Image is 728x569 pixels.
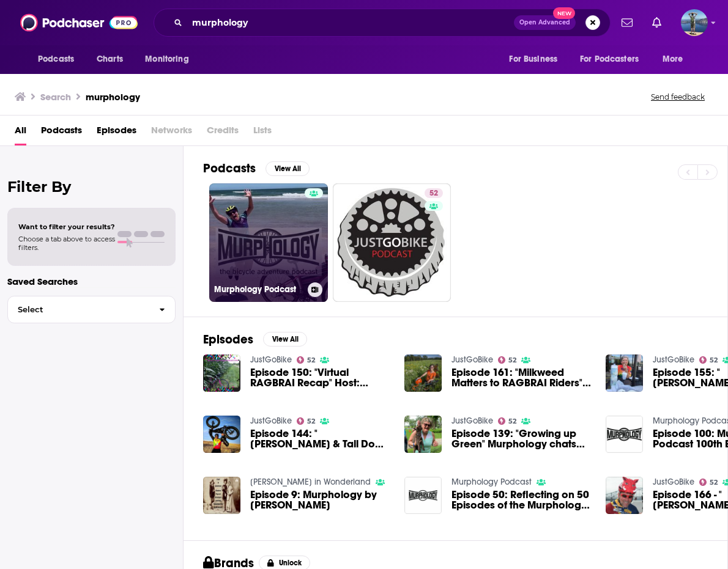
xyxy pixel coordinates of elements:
span: Charts [97,51,123,68]
span: 52 [508,358,516,363]
span: Choose a tab above to access filters. [18,235,115,252]
img: Episode 50: Reflecting on 50 Episodes of the Murphology Podcast [404,477,442,514]
a: 52 [297,356,316,364]
button: open menu [29,48,90,71]
a: Episode 139: "Growing up Green" Murphology chats with Joanie Green Mousel [451,428,591,449]
span: 52 [307,358,315,363]
button: Select [7,296,176,323]
h2: Episodes [203,332,253,347]
button: open menu [500,48,573,71]
span: Episode 139: "Growing up Green" Murphology chats with [PERSON_NAME] [PERSON_NAME] [451,428,591,449]
a: Podcasts [41,120,82,145]
a: Episode 9: Murphology by Mojo Murphy [250,490,390,510]
span: Episode 144: "[PERSON_NAME] & Tall Dog Bike Club" Host: Murphology [250,428,390,449]
a: PodcastsView All [203,161,310,176]
a: 52 [333,183,451,302]
span: All [15,120,26,145]
img: Episode 150: "Virtual RAGBRAI Recap" Host: Murphology [203,354,240,392]
img: Episode 161: "Milkweed Matters to RAGBRAI Riders" Host: Murphology [404,354,442,392]
a: Episode 144: "Kenneth Rosales & Tall Dog Bike Club" Host: Murphology [250,428,390,449]
span: 52 [710,480,718,485]
img: Podchaser - Follow, Share and Rate Podcasts [20,11,138,34]
a: Episode 150: "Virtual RAGBRAI Recap" Host: Murphology [250,367,390,388]
span: Want to filter your results? [18,222,115,231]
a: Faust in Wonderland [250,477,371,487]
span: Credits [207,120,239,145]
a: Episode 50: Reflecting on 50 Episodes of the Murphology Podcast [451,490,591,510]
a: Episode 161: "Milkweed Matters to RAGBRAI Riders" Host: Murphology [451,367,591,388]
span: For Business [509,51,557,68]
a: JustGoBike [250,416,292,426]
a: Murphology Podcast [451,477,532,487]
span: 52 [710,358,718,363]
a: JustGoBike [653,477,694,487]
button: Open AdvancedNew [514,15,576,30]
span: 52 [307,419,315,424]
h3: Search [40,91,71,103]
a: JustGoBike [451,416,493,426]
h2: Podcasts [203,161,256,176]
a: 52 [498,356,517,364]
h3: murphology [86,91,140,103]
h3: Murphology Podcast [214,284,303,295]
span: New [553,7,575,19]
button: View All [263,332,307,347]
a: Episodes [97,120,136,145]
a: Show notifications dropdown [617,12,637,33]
a: JustGoBike [451,354,493,365]
h2: Filter By [7,178,176,196]
span: Open Advanced [519,20,570,26]
span: Monitoring [145,51,188,68]
span: Episode 9: Murphology by [PERSON_NAME] [250,490,390,510]
img: Episode 155: "Coreen Frasier, 30 Time RAGBRAI Rider" Host: Murphology [606,354,643,392]
span: Networks [151,120,192,145]
button: Send feedback [647,92,708,102]
a: 52 [425,188,443,198]
img: Episode 144: "Kenneth Rosales & Tall Dog Bike Club" Host: Murphology [203,416,240,453]
span: More [663,51,683,68]
span: Select [8,306,149,314]
img: User Profile [681,9,708,36]
span: 52 [508,419,516,424]
button: open menu [654,48,699,71]
span: Lists [253,120,272,145]
img: Episode 9: Murphology by Mojo Murphy [203,477,240,514]
img: Episode 166 - "Dixon Novy And The Quad Cities Bike Club" Host: Murphology [606,477,643,514]
span: Logged in as matt44812 [681,9,708,36]
button: open menu [572,48,656,71]
p: Saved Searches [7,276,176,287]
div: Search podcasts, credits, & more... [154,9,611,37]
span: For Podcasters [580,51,639,68]
a: EpisodesView All [203,332,307,347]
input: Search podcasts, credits, & more... [187,13,514,32]
span: 52 [429,188,438,200]
a: Murphology Podcast [209,183,328,302]
button: open menu [136,48,204,71]
span: Podcasts [38,51,74,68]
img: Episode 100: Murphology Podcast 100th Episode with Andrea Parrott [606,416,643,453]
a: Show notifications dropdown [647,12,666,33]
a: JustGoBike [250,354,292,365]
a: 52 [699,356,718,364]
a: 52 [297,417,316,425]
button: View All [266,161,310,176]
a: 52 [498,417,517,425]
a: 52 [699,479,718,486]
button: Show profile menu [681,9,708,36]
img: Episode 139: "Growing up Green" Murphology chats with Joanie Green Mousel [404,416,442,453]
